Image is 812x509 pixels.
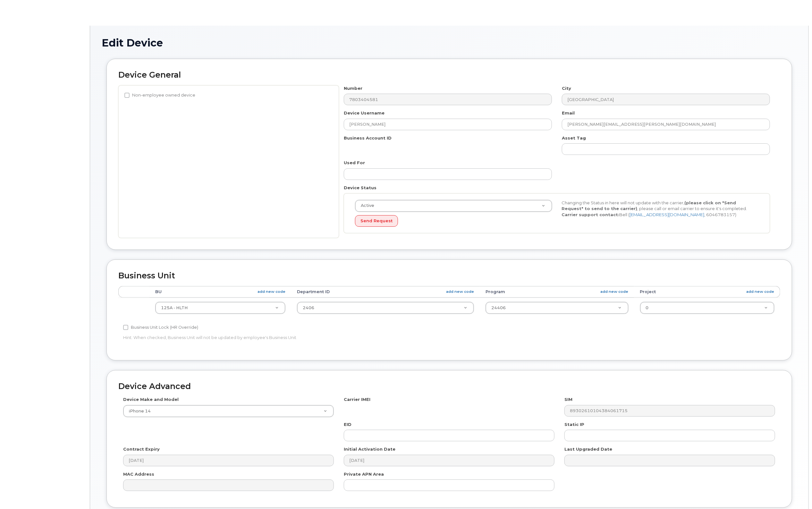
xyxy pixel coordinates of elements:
label: Contract Expiry [123,446,160,452]
label: SIM [564,396,572,403]
span: Active [357,203,374,208]
h2: Device General [118,71,780,80]
label: Business Account ID [344,135,392,141]
label: Non-employee owned device [124,91,195,99]
input: Non-employee owned device [124,93,130,98]
label: Used For [344,160,365,166]
label: MAC Address [123,471,154,477]
a: iPhone 14 [123,405,334,417]
th: Project [634,286,780,298]
a: add new code [601,289,629,294]
span: 0 [646,305,649,310]
strong: Carrier support contact: [562,212,620,217]
label: Asset Tag [562,135,586,141]
a: add new code [446,289,474,294]
label: City [562,85,571,91]
a: 2406 [297,302,474,314]
a: add new code [746,289,774,294]
p: Hint: When checked, Business Unit will not be updated by employee's Business Unit [123,335,554,341]
label: Device Username [344,110,385,116]
label: Number [344,85,362,91]
label: Private APN Area [344,471,384,477]
a: [EMAIL_ADDRESS][DOMAIN_NAME] [630,212,705,217]
button: Send Request [355,215,398,227]
a: 0 [640,302,774,314]
span: iPhone 14 [125,408,151,414]
h1: Edit Device [102,37,797,48]
th: Program [480,286,634,298]
a: 24406 [486,302,628,314]
h2: Device Advanced [118,382,780,391]
label: Device Make and Model [123,396,179,403]
label: Carrier IMEI [344,396,370,403]
span: 2406 [303,305,314,310]
a: add new code [258,289,285,294]
th: Department ID [291,286,480,298]
input: Business Unit Lock (HR Override) [123,325,128,330]
a: Active [355,200,552,212]
label: Static IP [564,421,584,428]
h2: Business Unit [118,271,780,280]
span: 125A - HLTH [161,305,188,310]
th: BU [149,286,291,298]
label: Last Upgraded Date [564,446,612,452]
label: EID [344,421,351,428]
a: 125A - HLTH [156,302,285,314]
div: Changing the Status in here will not update with the carrier, , please call or email carrier to e... [557,200,764,218]
label: Business Unit Lock (HR Override) [123,324,198,331]
span: 24406 [491,305,506,310]
label: Initial Activation Date [344,446,395,452]
label: Device Status [344,185,376,191]
label: Email [562,110,575,116]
